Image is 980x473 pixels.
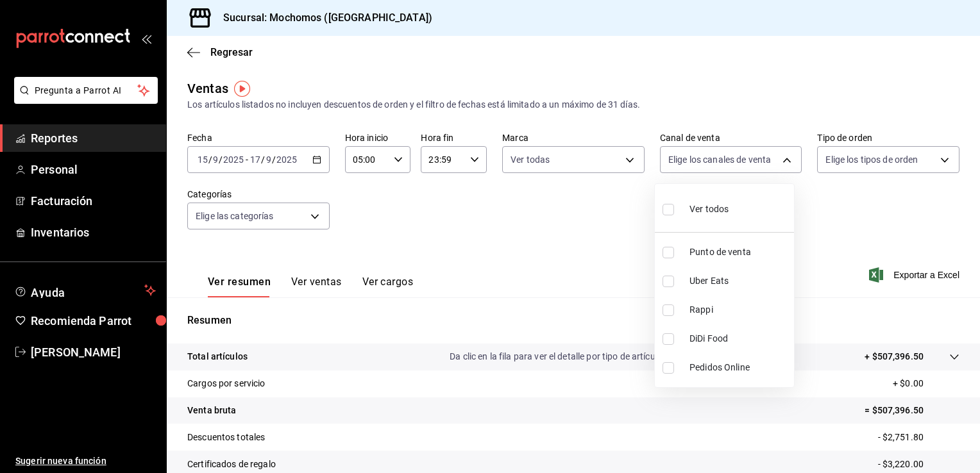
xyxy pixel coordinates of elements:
[689,203,729,216] span: Ver todos
[689,332,789,345] span: DiDi Food
[689,274,789,288] span: Uber Eats
[234,81,250,97] img: Tooltip marker
[689,303,789,317] span: Rappi
[689,361,789,374] span: Pedidos Online
[689,245,789,259] span: Punto de venta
